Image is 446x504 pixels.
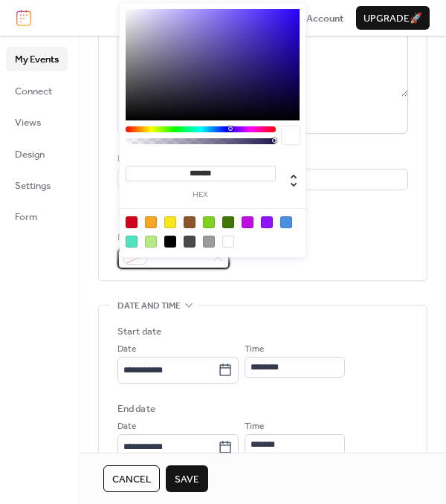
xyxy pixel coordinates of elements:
div: #50E3C2 [126,236,138,248]
div: #000000 [164,236,176,248]
div: Start date [117,324,161,339]
div: #9013FE [261,216,273,228]
div: #FFFFFF [222,236,234,248]
div: #4A90E2 [280,216,292,228]
span: Save [175,472,199,487]
a: My Events [6,47,68,71]
div: #9B9B9B [203,236,215,248]
span: Time [245,342,264,357]
div: End date [117,401,155,416]
div: #D0021B [126,216,138,228]
button: Upgrade🚀 [356,6,430,30]
a: Settings [6,173,68,197]
button: Cancel [103,465,160,492]
span: My Events [15,52,59,67]
div: #417505 [222,216,234,228]
img: logo [16,10,31,26]
label: hex [126,191,276,199]
a: Views [6,110,68,134]
a: Form [6,204,68,228]
span: My Account [291,11,343,26]
span: Settings [15,178,51,193]
div: #F8E71C [164,216,176,228]
span: Form [15,210,38,224]
span: Connect [15,84,52,99]
span: Date [117,342,136,357]
span: Time [245,419,264,434]
a: Design [6,142,68,166]
div: #B8E986 [145,236,157,248]
span: Design [15,147,45,162]
a: Connect [6,79,68,103]
span: Date [117,419,136,434]
span: Upgrade 🚀 [363,11,422,26]
div: #F5A623 [145,216,157,228]
div: #4A4A4A [184,236,195,248]
div: #8B572A [184,216,195,228]
span: Views [15,115,41,130]
div: #BD10E0 [242,216,253,228]
div: Event color [117,230,227,245]
span: Date and time [117,299,181,314]
button: Save [166,465,208,492]
div: #7ED321 [203,216,215,228]
a: My Account [291,10,343,25]
div: Location [117,152,405,167]
span: Cancel [112,472,151,487]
